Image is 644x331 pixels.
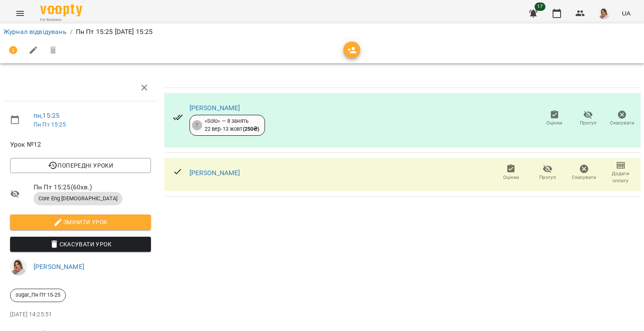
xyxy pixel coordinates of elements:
span: Пн Пт 15:25 ( 60 хв. ) [34,182,151,192]
button: Змінити урок [10,215,151,230]
button: Скасувати Урок [10,237,151,252]
button: Додати сплату [602,161,639,184]
span: 17 [535,3,545,11]
button: Оцінки [493,161,529,184]
span: UA [622,9,631,18]
span: Оцінки [546,119,562,127]
span: Урок №12 [10,140,151,150]
button: Menu [10,3,30,23]
button: UA [618,5,634,21]
span: Скасувати [572,174,596,181]
li: / [70,27,73,37]
span: Прогул [539,174,556,181]
span: sugar_Пн Пт 15-25 [10,291,65,299]
button: Прогул [571,107,605,130]
a: Журнал відвідувань [3,28,67,36]
div: 7 [192,120,202,130]
span: Прогул [580,119,597,127]
span: For Business [40,17,82,23]
b: ( 250 ₴ ) [243,126,260,132]
span: Скасувати [610,119,634,127]
button: Скасувати [566,161,602,184]
img: Voopty Logo [40,4,82,16]
img: d332a1c3318355be326c790ed3ba89f4.jpg [598,8,610,19]
button: Скасувати [605,107,639,130]
p: Пн Пт 15:25 [DATE] 15:25 [76,27,153,37]
p: [DATE] 14:25:51 [10,310,151,319]
span: Core Eng [DEMOGRAPHIC_DATA] [34,195,122,202]
img: d332a1c3318355be326c790ed3ba89f4.jpg [10,259,27,275]
nav: breadcrumb [3,27,641,37]
button: Оцінки [538,107,571,130]
span: Змінити урок [17,217,144,227]
a: [PERSON_NAME] [34,263,84,271]
div: sugar_Пн Пт 15-25 [10,289,66,302]
a: Пн Пт 15:25 [34,121,66,128]
div: «Solo» — 8 занять 22 вер - 13 жовт [205,117,260,133]
a: [PERSON_NAME] [190,104,240,112]
button: Прогул [529,161,566,184]
a: [PERSON_NAME] [190,169,240,177]
span: Скасувати Урок [17,239,144,249]
span: Оцінки [503,174,519,181]
span: Попередні уроки [17,160,144,171]
a: пн , 15:25 [34,111,60,119]
button: Попередні уроки [10,158,151,173]
span: Додати сплату [608,170,634,184]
